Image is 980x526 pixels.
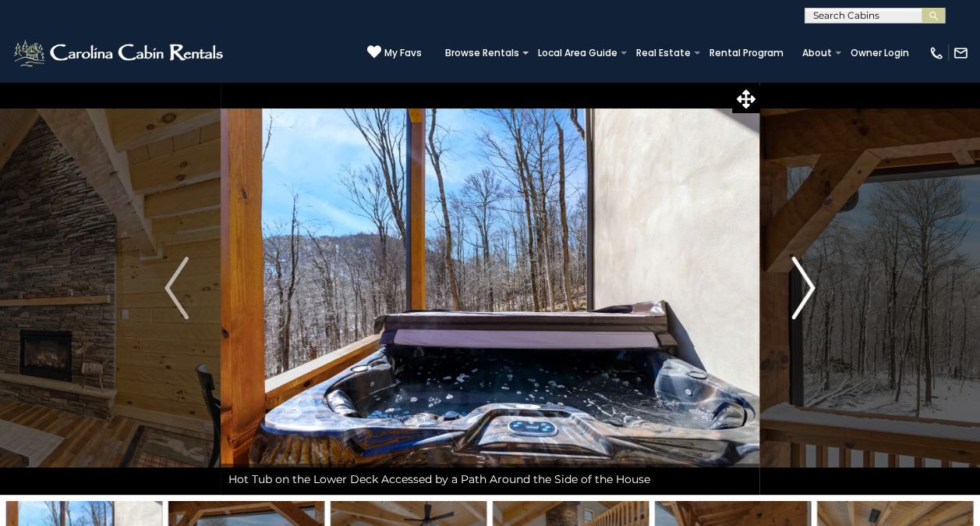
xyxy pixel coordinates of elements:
[12,37,228,69] img: White-1-2.png
[384,46,422,60] span: My Favs
[759,81,847,495] button: Next
[843,42,917,64] a: Owner Login
[702,42,791,64] a: Rental Program
[929,45,944,61] img: phone-regular-white.png
[221,464,759,495] div: Hot Tub on the Lower Deck Accessed by a Path Around the Side of the House
[794,42,840,64] a: About
[791,257,815,319] img: arrow
[133,81,220,495] button: Previous
[953,45,968,61] img: mail-regular-white.png
[437,42,527,64] a: Browse Rentals
[628,42,699,64] a: Real Estate
[165,257,188,319] img: arrow
[367,44,422,61] a: My Favs
[530,42,625,64] a: Local Area Guide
